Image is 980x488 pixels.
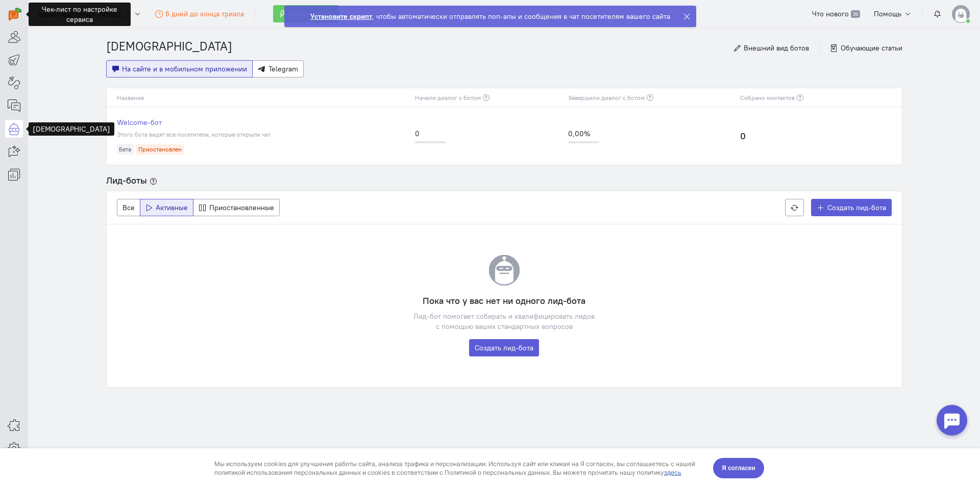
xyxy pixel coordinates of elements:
span: Создать лид-бота [827,203,886,212]
button: Активные [140,199,194,216]
button: Telegram [252,60,304,78]
div: , чтобы автоматически отправлять поп-апы и сообщения в чат посетителям вашего сайта [310,11,670,21]
h4: Пока что у вас нет ни одного лид-бота [137,296,871,306]
a: Создать лид-бота [469,339,539,356]
a: Welcome-бот [117,117,405,127]
img: zero-data-all.svg [489,255,520,286]
span: Активные [156,203,188,212]
span: 6 дней до конца триала [165,9,244,18]
li: [DEMOGRAPHIC_DATA] [106,38,232,55]
span: 39 [851,10,860,18]
div: Лид-бот помогает собирать и квалифицировать лидов с помощью ваших стандартных вопросов [137,311,871,331]
button: Я согласен [713,10,764,30]
span: Помощь [874,9,901,18]
th: Название [107,88,410,107]
div: Бета [117,144,134,155]
span: Обучающие статьи [841,43,902,53]
span: Telegram [268,64,298,73]
a: Обучающие статьи [830,43,902,53]
span: Внешний вид ботов [744,43,809,53]
span: Начали диалог с ботом [415,94,481,101]
div: 0 [415,129,446,139]
h4: 0 [740,131,863,141]
button: Все [117,199,140,216]
img: default-v4.png [952,5,970,23]
span: Собрано контактов [740,94,795,101]
a: здесь [664,20,681,28]
span: Все [122,203,135,212]
div: Мы используем cookies для улучшения работы сайта, анализа трафика и персонализации. Используя сай... [214,11,701,29]
button: Помощь [868,5,918,22]
div: 0,00% [568,129,599,139]
nav: breadcrumb [106,28,232,60]
span: Приостановлен [138,145,182,153]
span: Я согласен [722,15,755,25]
span: Лид-боты [106,174,147,186]
span: На сайте и в мобильном приложении [122,64,247,73]
span: Завершили диалог с ботом [568,94,645,101]
span: Этого бота видят все посетители, которые открыли чат [117,131,271,138]
strong: Установите скрипт [310,12,372,21]
div: Чек-лист по настройке сервиса [29,3,131,26]
button: Пройти демо [273,5,339,22]
img: carrot-quest.svg [9,8,21,20]
button: На сайте и в мобильном приложении [106,60,253,78]
div: [DEMOGRAPHIC_DATA] [29,122,114,136]
span: Приостановленные [209,203,274,212]
span: Что нового [812,9,849,18]
a: Что нового 39 [806,5,865,22]
button: Внешний вид ботов [733,42,810,55]
button: Приостановленные [193,199,280,216]
a: Создать лид-бота [811,199,892,216]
